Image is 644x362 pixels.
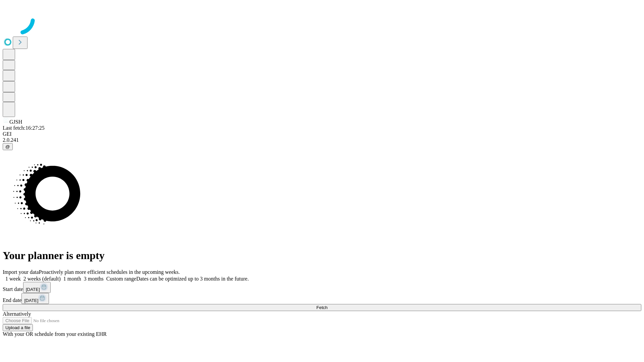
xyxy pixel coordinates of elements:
[23,282,51,293] button: [DATE]
[316,305,327,310] span: Fetch
[24,298,38,303] span: [DATE]
[5,144,10,149] span: @
[3,131,641,137] div: GEI
[3,304,641,311] button: Fetch
[3,293,641,304] div: End date
[136,276,249,282] span: Dates can be optimized up to 3 months in the future.
[3,249,641,262] h1: Your planner is empty
[84,276,104,282] span: 3 months
[3,311,31,317] span: Alternatively
[21,293,49,304] button: [DATE]
[3,331,107,337] span: With your OR schedule from your existing EHR
[3,125,45,131] span: Last fetch: 16:27:25
[9,119,22,125] span: GJSH
[26,287,40,292] span: [DATE]
[3,143,13,150] button: @
[5,276,21,282] span: 1 week
[39,269,180,275] span: Proactively plan more efficient schedules in the upcoming weeks.
[63,276,81,282] span: 1 month
[106,276,136,282] span: Custom range
[3,137,641,143] div: 2.0.241
[23,276,61,282] span: 2 weeks (default)
[3,282,641,293] div: Start date
[3,324,33,331] button: Upload a file
[3,269,39,275] span: Import your data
